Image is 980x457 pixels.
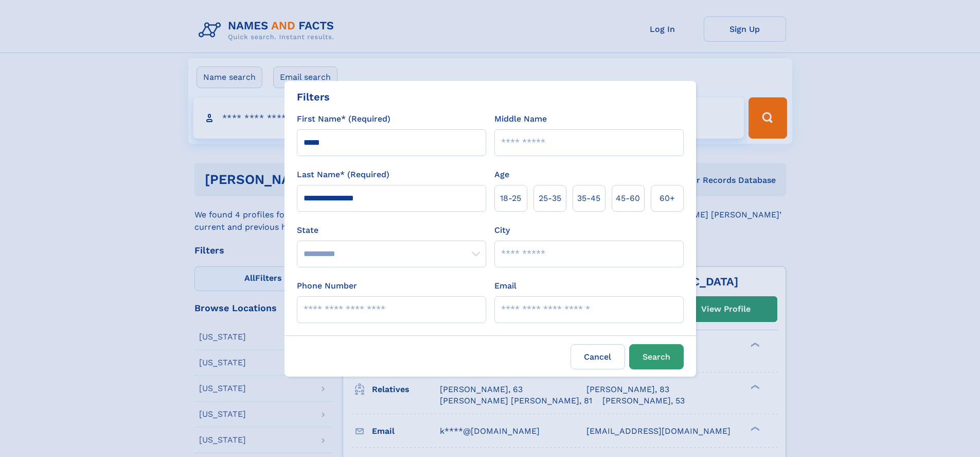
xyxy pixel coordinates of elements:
span: 18‑25 [500,192,521,205]
label: Middle Name [494,113,547,125]
label: Email [494,280,516,292]
span: 25‑35 [539,192,561,205]
label: Phone Number [297,280,357,292]
div: Filters [297,89,330,105]
label: Last Name* (Required) [297,168,389,181]
span: 35‑45 [577,192,600,205]
span: 60+ [660,192,675,205]
label: Age [494,168,509,181]
label: First Name* (Required) [297,113,390,125]
label: State [297,224,486,236]
label: City [494,224,510,236]
span: 45‑60 [616,192,640,205]
label: Cancel [571,344,625,369]
button: Search [629,344,684,369]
